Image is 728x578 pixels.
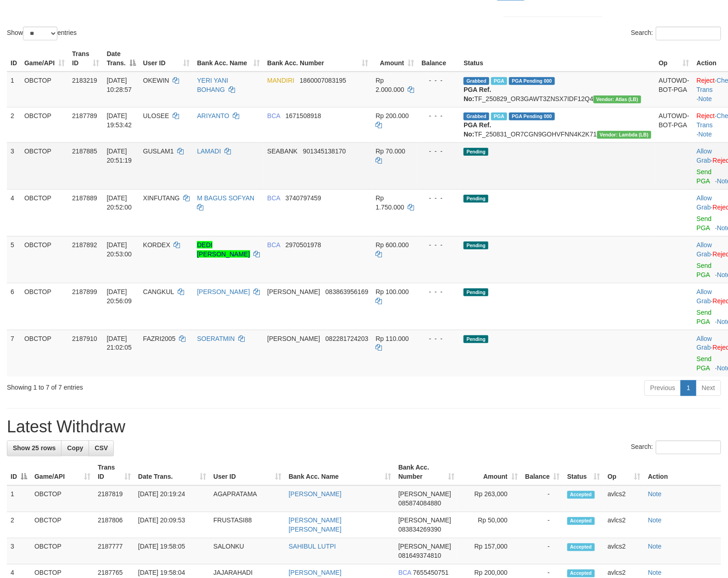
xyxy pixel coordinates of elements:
[464,335,488,343] span: Pending
[604,538,644,565] td: avlcs2
[376,335,409,342] span: Rp 110.000
[197,288,250,295] a: [PERSON_NAME]
[267,77,294,84] span: MANDIRI
[697,356,712,372] a: Send PGA
[567,517,595,525] span: Accepted
[68,45,103,72] th: Trans ID: activate to sort column ascending
[210,538,285,565] td: SALONKU
[398,569,411,577] span: BCA
[697,241,712,258] a: Allow Grab
[521,486,564,512] td: -
[422,111,457,120] div: - - -
[644,380,681,396] a: Previous
[509,113,555,120] span: PGA Pending
[594,96,641,103] span: Vendor URL: https://dashboard.q2checkout.com/secure
[398,526,441,533] span: Copy 083834269390 to clipboard
[72,77,97,84] span: 2183219
[376,194,404,211] span: Rp 1.750.000
[604,459,644,486] th: Op: activate to sort column ascending
[398,552,441,560] span: Copy 081649374810 to clipboard
[376,77,404,93] span: Rp 2.000.000
[398,491,451,498] span: [PERSON_NAME]
[567,544,595,551] span: Accepted
[267,335,320,342] span: [PERSON_NAME]
[325,288,368,295] span: Copy 083863956169 to clipboard
[107,77,132,93] span: [DATE] 10:28:57
[72,147,97,155] span: 2187885
[7,107,21,142] td: 2
[21,72,68,108] td: OBCTOP
[464,113,489,120] span: Grabbed
[372,45,418,72] th: Amount: activate to sort column ascending
[376,288,409,295] span: Rp 100.000
[143,112,169,119] span: ULOSEE
[23,27,57,40] select: Showentries
[681,380,696,396] a: 1
[210,486,285,512] td: AGAPRATAMA
[286,194,321,202] span: Copy 3740797459 to clipboard
[398,500,441,507] span: Copy 085874084880 to clipboard
[422,334,457,343] div: - - -
[418,45,460,72] th: Balance
[72,194,97,202] span: 2187889
[303,147,346,155] span: Copy 901345138170 to clipboard
[325,335,368,342] span: Copy 082281724203 to clipboard
[648,543,662,550] a: Note
[697,215,712,232] a: Send PGA
[699,130,712,138] a: Note
[300,77,346,84] span: Copy 1860007083195 to clipboard
[263,45,372,72] th: Bank Acc. Number: activate to sort column ascending
[422,287,457,296] div: - - -
[197,194,254,202] a: M BAGUS SOFYAN
[564,459,604,486] th: Status: activate to sort column ascending
[289,517,342,533] a: [PERSON_NAME] [PERSON_NAME]
[509,77,555,85] span: PGA Pending
[697,241,713,258] span: ·
[107,194,132,211] span: [DATE] 20:52:00
[197,112,229,119] a: ARIYANTO
[285,459,395,486] th: Bank Acc. Name: activate to sort column ascending
[267,288,320,295] span: [PERSON_NAME]
[267,147,297,155] span: SEABANK
[7,236,21,283] td: 5
[699,95,712,102] a: Note
[7,45,21,72] th: ID
[491,113,507,120] span: Marked by avlcs2
[197,147,221,155] a: LAMADI
[656,441,721,454] input: Search:
[697,77,715,84] a: Reject
[197,77,228,93] a: YERI YANI BOHANG
[143,77,169,84] span: OKEWIN
[464,86,491,102] b: PGA Ref. No:
[422,240,457,249] div: - - -
[422,193,457,203] div: - - -
[458,538,521,565] td: Rp 157,000
[21,142,68,189] td: OBCTOP
[697,288,712,305] a: Allow Grab
[464,77,489,85] span: Grabbed
[604,512,644,538] td: avlcs2
[21,45,68,72] th: Game/API: activate to sort column ascending
[458,512,521,538] td: Rp 50,000
[464,148,488,156] span: Pending
[458,459,521,486] th: Amount: activate to sort column ascending
[697,335,712,351] a: Allow Grab
[464,289,488,296] span: Pending
[143,147,174,155] span: GUSLAM1
[697,194,712,211] a: Allow Grab
[395,459,458,486] th: Bank Acc. Number: activate to sort column ascending
[697,112,715,119] a: Reject
[697,168,712,185] a: Send PGA
[631,441,721,454] label: Search:
[521,538,564,565] td: -
[267,112,280,119] span: BCA
[7,27,77,40] label: Show entries
[460,45,655,72] th: Status
[644,459,721,486] th: Action
[289,569,342,577] a: [PERSON_NAME]
[197,335,235,342] a: SOERATMIN
[697,147,713,164] span: ·
[107,112,132,129] span: [DATE] 19:53:42
[648,517,662,524] a: Note
[697,194,713,211] span: ·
